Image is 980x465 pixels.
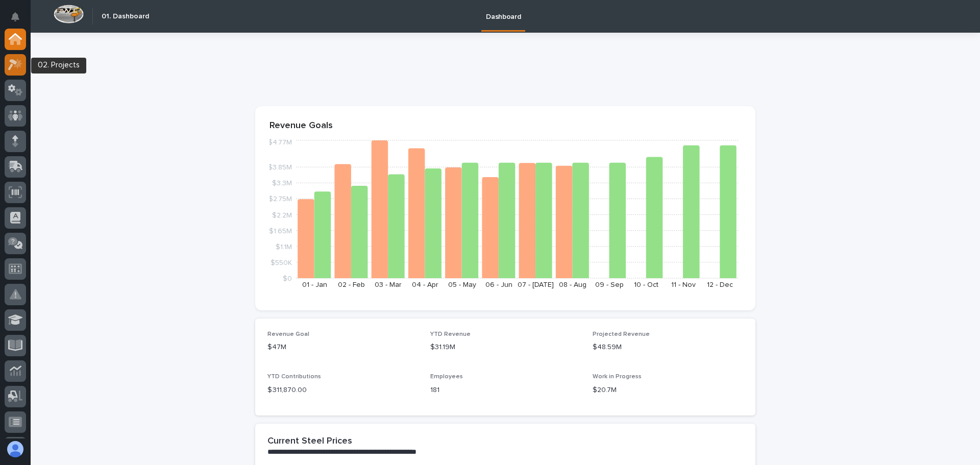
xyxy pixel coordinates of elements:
[13,12,26,29] div: Notifications
[267,374,321,380] span: YTD Contributions
[5,6,26,28] button: Notifications
[671,281,696,288] text: 11 - Nov
[595,281,624,288] text: 09 - Sep
[707,281,733,288] text: 12 - Dec
[268,139,292,146] tspan: $4.77M
[276,243,292,250] tspan: $1.1M
[272,211,292,218] tspan: $2.2M
[269,120,741,132] p: Revenue Goals
[267,436,352,447] h2: Current Steel Prices
[302,281,327,288] text: 01 - Jan
[593,385,743,396] p: $20.7M
[375,281,402,288] text: 03 - Mar
[271,259,292,266] tspan: $550K
[485,281,512,288] text: 06 - Jun
[272,180,292,187] tspan: $3.3M
[102,12,149,21] h2: 01. Dashboard
[5,438,26,460] button: users-avatar
[267,331,309,337] span: Revenue Goal
[430,331,471,337] span: YTD Revenue
[283,275,292,282] tspan: $0
[269,227,292,234] tspan: $1.65M
[338,281,365,288] text: 02 - Feb
[593,342,743,353] p: $48.59M
[634,281,658,288] text: 10 - Oct
[54,5,84,23] img: Workspace Logo
[593,374,642,380] span: Work in Progress
[593,331,650,337] span: Projected Revenue
[268,164,292,171] tspan: $3.85M
[267,385,418,396] p: $ 311,870.00
[412,281,438,288] text: 04 - Apr
[430,342,581,353] p: $31.19M
[518,281,554,288] text: 07 - [DATE]
[559,281,586,288] text: 08 - Aug
[268,195,292,203] tspan: $2.75M
[448,281,476,288] text: 05 - May
[267,342,418,353] p: $47M
[430,385,581,396] p: 181
[430,374,463,380] span: Employees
